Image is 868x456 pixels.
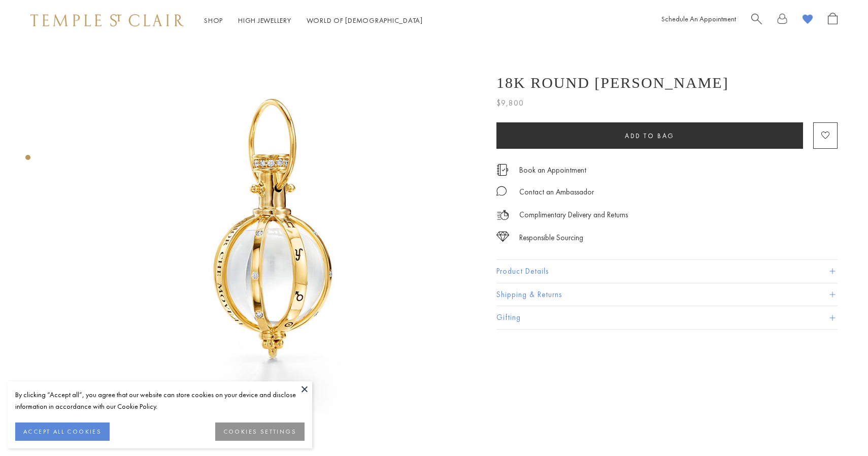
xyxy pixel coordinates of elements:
a: High JewelleryHigh Jewellery [238,16,291,25]
img: icon_appointment.svg [496,164,509,176]
a: Search [751,13,762,28]
a: World of [DEMOGRAPHIC_DATA]World of [DEMOGRAPHIC_DATA] [307,16,423,25]
img: icon_delivery.svg [496,209,509,221]
button: Add to bag [496,122,803,149]
a: View Wishlist [803,13,813,28]
img: icon_sourcing.svg [496,232,509,242]
img: MessageIcon-01_2.svg [496,186,507,196]
div: Product gallery navigation [25,152,30,168]
img: Temple St. Clair [30,14,184,26]
button: ACCEPT ALL COOKIES [15,422,110,441]
button: Gifting [496,306,838,329]
nav: Main navigation [204,14,423,27]
button: Product Details [496,260,838,283]
button: COOKIES SETTINGS [215,422,305,441]
button: Shipping & Returns [496,283,838,306]
img: 18K Round Astrid Amulet [66,41,472,447]
span: Add to bag [625,132,675,140]
iframe: Gorgias live chat messenger [817,408,858,446]
span: $9,800 [496,96,524,110]
a: Open Shopping Bag [828,13,838,28]
a: ShopShop [204,16,223,25]
h1: 18K Round [PERSON_NAME] [496,74,729,91]
div: By clicking “Accept all”, you agree that our website can store cookies on your device and disclos... [15,389,305,412]
div: Responsible Sourcing [519,232,583,244]
p: Complimentary Delivery and Returns [519,209,628,221]
a: Schedule An Appointment [661,14,736,23]
a: Book an Appointment [519,165,586,176]
div: Contact an Ambassador [519,186,594,199]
